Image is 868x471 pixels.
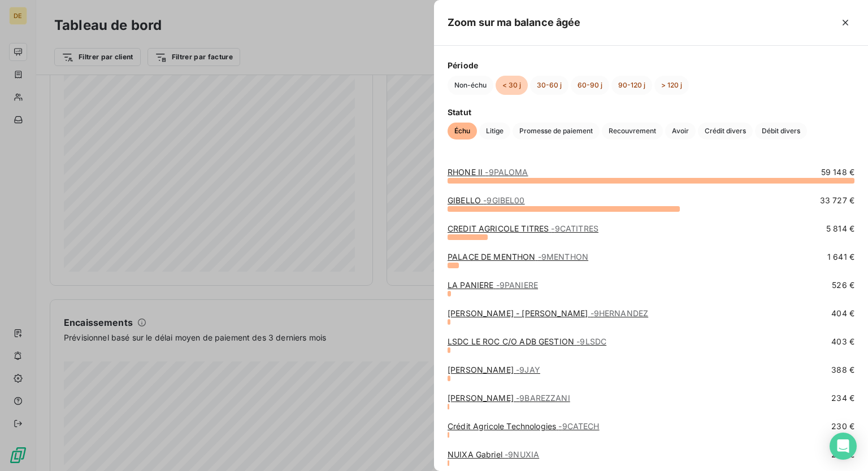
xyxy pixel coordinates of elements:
[831,393,854,404] span: 234 €
[448,224,598,233] a: CREDIT AGRICOLE TITRES
[821,167,854,178] span: 59 148 €
[496,76,528,95] button: < 30 j
[611,76,652,95] button: 90-120 j
[831,336,854,347] span: 403 €
[832,280,854,291] span: 526 €
[485,167,528,177] span: - 9PALOMA
[448,76,493,95] button: Non-échu
[576,337,606,346] span: - 9LSDC
[448,421,600,431] a: Crédit Agricole Technologies
[513,123,600,139] button: Promesse de paiement
[483,195,524,205] span: - 9GIBEL00
[820,195,854,206] span: 33 727 €
[448,123,477,139] button: Échu
[448,195,525,205] a: GIBELLO
[448,450,539,459] a: NUIXA Gabriel
[831,421,854,432] span: 230 €
[698,123,753,139] button: Crédit divers
[831,308,854,319] span: 404 €
[516,365,540,374] span: - 9JAY
[538,252,588,261] span: - 9MENTHON
[830,433,857,460] div: Open Intercom Messenger
[448,337,606,346] a: LSDC LE ROC C/O ADB GESTION
[530,76,568,95] button: 30-60 j
[448,59,854,71] span: Période
[448,252,588,261] a: PALACE DE MENTHON
[654,76,689,95] button: > 120 j
[558,421,599,431] span: - 9CATECH
[516,393,570,403] span: - 9BAREZZANI
[448,393,570,403] a: [PERSON_NAME]
[755,123,807,139] button: Débit divers
[479,123,510,139] button: Litige
[665,123,696,139] button: Avoir
[448,365,540,374] a: [PERSON_NAME]
[551,224,598,233] span: - 9CATITRES
[602,123,663,139] button: Recouvrement
[831,364,854,376] span: 388 €
[571,76,609,95] button: 60-90 j
[505,450,539,459] span: - 9NUXIA
[591,308,649,318] span: - 9HERNANDEZ
[448,15,581,30] h5: Zoom sur ma balance âgée
[448,308,648,318] a: [PERSON_NAME] - [PERSON_NAME]
[827,251,854,263] span: 1 641 €
[448,167,528,177] a: RHONE II
[496,280,538,290] span: - 9PANIERE
[448,280,538,290] a: LA PANIERE
[826,223,854,234] span: 5 814 €
[448,106,854,118] span: Statut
